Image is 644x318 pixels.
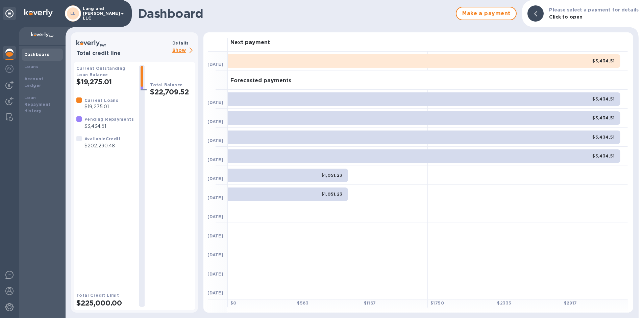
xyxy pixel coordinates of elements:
[84,98,118,103] b: Current Loans
[76,78,134,86] h2: $19,275.01
[24,76,44,88] b: Account Ledger
[207,214,223,219] b: [DATE]
[76,293,119,298] b: Total Credit Limit
[5,65,14,73] img: Foreign exchange
[549,7,639,12] b: Please select a payment for details
[207,157,223,162] b: [DATE]
[230,300,237,306] b: $ 0
[3,7,16,20] div: Unpin categories
[172,40,189,46] b: Details
[172,47,195,55] p: Show
[150,88,193,96] h2: $22,709.52
[462,9,511,18] span: Make a payment
[592,96,615,102] b: $3,434.51
[207,100,223,105] b: [DATE]
[592,135,615,140] b: $3,434.51
[84,142,121,149] p: $202,290.48
[84,123,134,130] p: $3,434.51
[84,136,121,141] b: Available Credit
[549,14,583,20] b: Click to open
[207,252,223,257] b: [DATE]
[207,62,223,67] b: [DATE]
[564,300,577,306] b: $ 2917
[24,9,53,17] img: Logo
[138,6,452,21] h1: Dashboard
[321,192,343,197] b: $1,051.23
[592,58,615,63] b: $3,434.51
[24,95,51,114] b: Loan Repayment History
[76,50,170,57] h3: Total credit line
[207,138,223,143] b: [DATE]
[83,6,117,21] p: Lang and [PERSON_NAME] LLC
[24,64,39,69] b: Loans
[84,117,134,122] b: Pending Repayments
[207,233,223,238] b: [DATE]
[207,271,223,277] b: [DATE]
[297,300,308,306] b: $ 583
[456,7,517,20] button: Make a payment
[592,115,615,120] b: $3,434.51
[70,11,76,16] b: LL
[84,103,118,110] p: $19,275.01
[24,52,50,57] b: Dashboard
[76,66,126,77] b: Current Outstanding Loan Balance
[430,300,444,306] b: $ 1750
[150,82,182,87] b: Total Balance
[207,119,223,124] b: [DATE]
[76,299,134,307] h2: $225,000.00
[230,78,291,84] h3: Forecasted payments
[321,173,343,178] b: $1,051.23
[497,300,511,306] b: $ 2333
[364,300,376,306] b: $ 1167
[207,176,223,181] b: [DATE]
[230,39,270,46] h3: Next payment
[207,290,223,295] b: [DATE]
[592,153,615,158] b: $3,434.51
[207,195,223,200] b: [DATE]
